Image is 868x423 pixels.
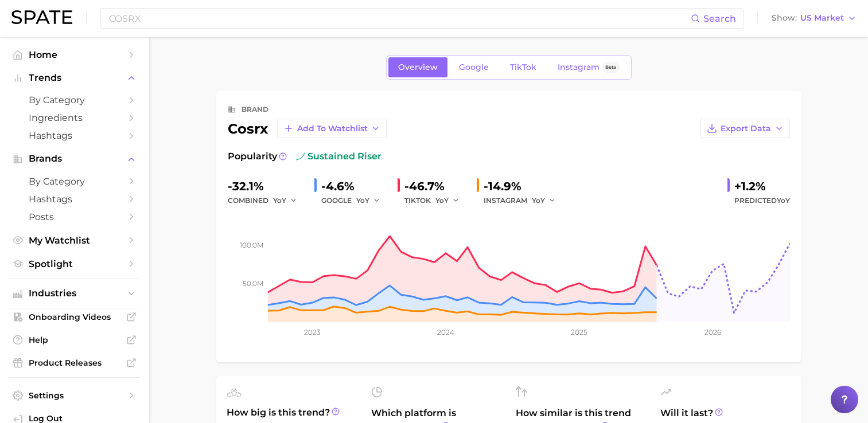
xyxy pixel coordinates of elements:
[398,62,438,72] span: Overview
[777,196,790,205] span: YoY
[510,62,536,72] span: TikTok
[29,176,120,187] span: by Category
[9,208,140,226] a: Posts
[449,57,499,77] a: Google
[29,130,120,141] span: Hashtags
[29,112,120,123] span: Ingredients
[29,288,120,299] span: Industries
[304,328,321,336] tspan: 2023
[29,95,120,105] span: by Category
[273,195,286,205] span: YoY
[404,194,468,207] div: TIKTOK
[435,195,449,205] span: YoY
[9,173,140,190] a: by Category
[9,150,140,167] button: Brands
[11,10,72,24] img: SPATE
[29,154,120,164] span: Brands
[228,150,277,163] span: Popularity
[29,312,120,322] span: Onboarding Videos
[532,194,556,207] button: YoY
[9,331,140,348] a: Help
[356,194,381,207] button: YoY
[437,328,454,336] tspan: 2024
[296,152,305,161] img: sustained riser
[321,194,388,207] div: GOOGLE
[704,328,721,336] tspan: 2026
[9,354,140,371] a: Product Releases
[605,62,616,72] span: Beta
[703,13,736,24] span: Search
[484,194,564,207] div: INSTAGRAM
[548,57,629,77] a: InstagramBeta
[9,46,140,64] a: Home
[721,124,771,134] span: Export Data
[9,127,140,144] a: Hashtags
[29,358,120,368] span: Product Releases
[9,69,140,87] button: Trends
[321,177,388,195] div: -4.6%
[228,119,387,138] div: cosrx
[772,15,797,21] span: Show
[108,9,691,28] input: Search here for a brand, industry, or ingredient
[9,190,140,208] a: Hashtags
[500,57,546,77] a: TikTok
[228,177,305,195] div: -32.1%
[700,119,790,138] button: Export Data
[9,308,140,326] a: Onboarding Videos
[29,194,120,205] span: Hashtags
[571,328,587,336] tspan: 2025
[435,194,460,207] button: YoY
[29,335,120,345] span: Help
[9,109,140,127] a: Ingredients
[296,150,382,163] span: sustained riser
[800,15,844,21] span: US Market
[273,194,298,207] button: YoY
[277,119,387,138] button: Add to Watchlist
[388,57,447,77] a: Overview
[242,103,268,116] div: brand
[734,177,790,195] div: +1.2%
[532,195,545,205] span: YoY
[29,258,120,269] span: Spotlight
[29,235,120,246] span: My Watchlist
[9,232,140,249] a: My Watchlist
[356,195,369,205] span: YoY
[9,387,140,404] a: Settings
[558,62,600,72] span: Instagram
[9,255,140,273] a: Spotlight
[29,49,120,60] span: Home
[404,177,468,195] div: -46.7%
[734,194,790,207] span: Predicted
[9,285,140,302] button: Industries
[769,11,859,26] button: ShowUS Market
[29,73,120,83] span: Trends
[297,124,368,134] span: Add to Watchlist
[459,62,489,72] span: Google
[29,211,120,222] span: Posts
[484,177,564,195] div: -14.9%
[9,91,140,109] a: by Category
[228,194,305,207] div: combined
[29,390,120,401] span: Settings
